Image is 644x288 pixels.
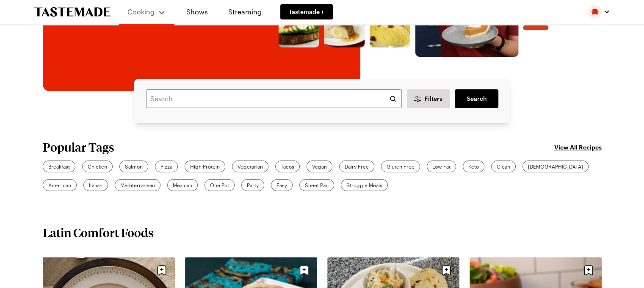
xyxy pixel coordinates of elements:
[127,3,166,20] button: Cooking
[307,161,332,172] a: Vegan
[580,262,597,278] button: Save recipe
[289,8,324,16] span: Tastemade +
[455,89,498,108] a: filters
[528,163,583,170] span: [DEMOGRAPHIC_DATA]
[438,262,454,278] button: Save recipe
[127,8,155,16] span: Cooking
[155,161,178,172] a: Pizza
[339,161,374,172] a: Dairy Free
[43,140,114,154] h2: Popular Tags
[185,161,225,172] a: High Protein
[43,225,154,240] h2: Latin Comfort Foods
[305,181,329,189] span: Sheet Pan
[120,181,155,189] span: Mediterranean
[154,262,170,278] button: Save recipe
[296,262,312,278] button: Save recipe
[89,181,102,189] span: Italian
[125,163,143,170] span: Salmon
[276,181,287,189] span: Easy
[345,163,369,170] span: Dairy Free
[48,181,71,189] span: American
[312,163,327,170] span: Vegan
[554,142,602,152] a: View All Recipes
[205,179,235,191] a: One Pot
[82,161,113,172] a: Chicken
[381,161,420,172] a: Gluten Free
[280,4,333,19] a: Tastemade +
[299,179,334,191] a: Sheet Pan
[238,163,263,170] span: Vegetarian
[241,179,264,191] a: Party
[160,163,172,170] span: Pizza
[43,161,75,172] a: Breakfast
[588,5,610,19] button: Profile picture
[491,161,516,172] a: Clean
[522,161,589,172] a: [DEMOGRAPHIC_DATA]
[88,163,107,170] span: Chicken
[497,163,510,170] span: Clean
[341,179,388,191] a: Struggle Meals
[34,7,111,17] a: To Tastemade Home Page
[232,161,268,172] a: Vegetarian
[48,163,70,170] span: Breakfast
[463,161,484,172] a: Keto
[281,163,294,170] span: Tacos
[210,181,229,189] span: One Pot
[271,179,293,191] a: Easy
[468,163,479,170] span: Keto
[275,161,300,172] a: Tacos
[167,179,198,191] a: Mexican
[173,181,192,189] span: Mexican
[427,161,456,172] a: Low Fat
[119,161,148,172] a: Salmon
[424,94,442,103] span: Filters
[247,181,259,189] span: Party
[432,163,451,170] span: Low Fat
[190,163,220,170] span: High Protein
[115,179,160,191] a: Mediterranean
[83,179,108,191] a: Italian
[466,94,486,103] span: Search
[387,163,415,170] span: Gluten Free
[346,181,382,189] span: Struggle Meals
[43,179,77,191] a: American
[407,89,450,108] button: Desktop filters
[588,5,602,19] img: Profile picture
